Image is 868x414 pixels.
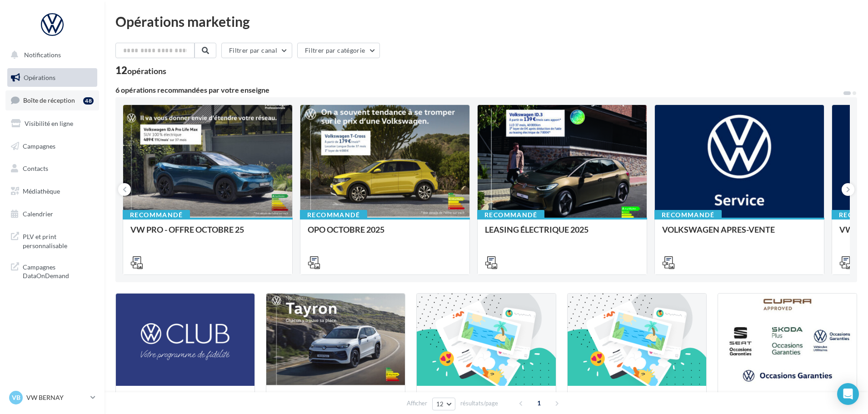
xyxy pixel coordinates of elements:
[26,393,87,402] p: VW BERNAY
[485,225,639,243] div: LEASING ÉLECTRIQUE 2025
[115,15,857,28] div: Opérations marketing
[23,230,94,250] span: PLV et print personnalisable
[300,210,367,220] div: Recommandé
[123,210,190,220] div: Recommandé
[23,261,94,280] span: Campagnes DataOnDemand
[5,257,99,284] a: Campagnes DataOnDemand
[5,137,99,156] a: Campagnes
[5,159,99,178] a: Contacts
[23,96,75,104] span: Boîte de réception
[532,396,546,410] span: 1
[5,90,99,110] a: Boîte de réception48
[654,210,722,220] div: Recommandé
[23,142,55,150] span: Campagnes
[7,389,97,406] a: VB VW BERNAY
[5,68,99,87] a: Opérations
[130,225,285,243] div: VW PRO - OFFRE OCTOBRE 25
[460,399,498,408] span: résultats/page
[297,43,380,58] button: Filtrer par catégorie
[407,399,427,408] span: Afficher
[432,398,455,410] button: 12
[5,114,99,133] a: Visibilité en ligne
[23,165,48,172] span: Contacts
[83,97,94,105] div: 48
[662,225,817,243] div: VOLKSWAGEN APRES-VENTE
[25,120,73,127] span: Visibilité en ligne
[23,210,53,218] span: Calendrier
[837,383,859,405] div: Open Intercom Messenger
[24,74,55,81] span: Opérations
[12,393,20,402] span: VB
[221,43,292,58] button: Filtrer par canal
[5,45,95,65] button: Notifications
[308,225,462,243] div: OPO OCTOBRE 2025
[24,51,61,59] span: Notifications
[127,67,166,75] div: opérations
[436,400,444,408] span: 12
[5,182,99,201] a: Médiathèque
[5,205,99,224] a: Calendrier
[5,227,99,254] a: PLV et print personnalisable
[115,86,843,94] div: 6 opérations recommandées par votre enseigne
[115,65,166,75] div: 12
[477,210,544,220] div: Recommandé
[23,187,60,195] span: Médiathèque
